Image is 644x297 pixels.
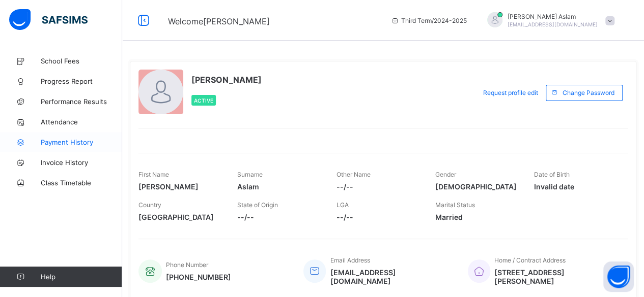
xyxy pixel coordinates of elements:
div: MohammedAslam [477,12,620,29]
span: --/-- [336,213,419,221]
span: Performance Results [41,97,122,106]
span: Other Name [336,171,370,178]
span: Surname [237,171,263,178]
span: [GEOGRAPHIC_DATA] [138,213,222,221]
span: Marital Status [435,201,475,209]
span: Class Timetable [41,179,122,187]
span: --/-- [336,182,419,191]
span: [PHONE_NUMBER] [166,273,231,281]
span: [EMAIL_ADDRESS][DOMAIN_NAME] [330,268,453,285]
button: Open asap [603,261,634,292]
span: session/term information [391,17,467,24]
span: Active [194,97,213,104]
span: [PERSON_NAME] [191,75,262,85]
span: [PERSON_NAME] Aslam [508,13,598,20]
span: Country [138,201,161,209]
span: --/-- [237,213,321,221]
img: safsims [9,9,88,30]
span: Change Password [563,89,614,96]
span: Welcome [PERSON_NAME] [168,16,270,26]
span: Help [41,273,122,281]
span: Gender [435,171,456,178]
span: Request profile edit [483,89,538,96]
span: School Fees [41,57,122,65]
span: Date of Birth [534,171,570,178]
span: Home / Contract Address [494,256,566,264]
span: LGA [336,201,348,209]
span: Invalid date [534,182,618,191]
span: State of Origin [237,201,278,209]
span: [STREET_ADDRESS][PERSON_NAME] [494,268,618,285]
span: Payment History [41,138,122,146]
span: Phone Number [166,261,208,269]
span: Aslam [237,182,321,191]
span: Progress Report [41,77,122,85]
span: Email Address [330,256,370,264]
span: [PERSON_NAME] [138,182,222,191]
span: Attendance [41,118,122,126]
span: Married [435,213,519,221]
span: [DEMOGRAPHIC_DATA] [435,182,519,191]
span: [EMAIL_ADDRESS][DOMAIN_NAME] [508,21,598,27]
span: Invoice History [41,158,122,167]
span: First Name [138,171,169,178]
